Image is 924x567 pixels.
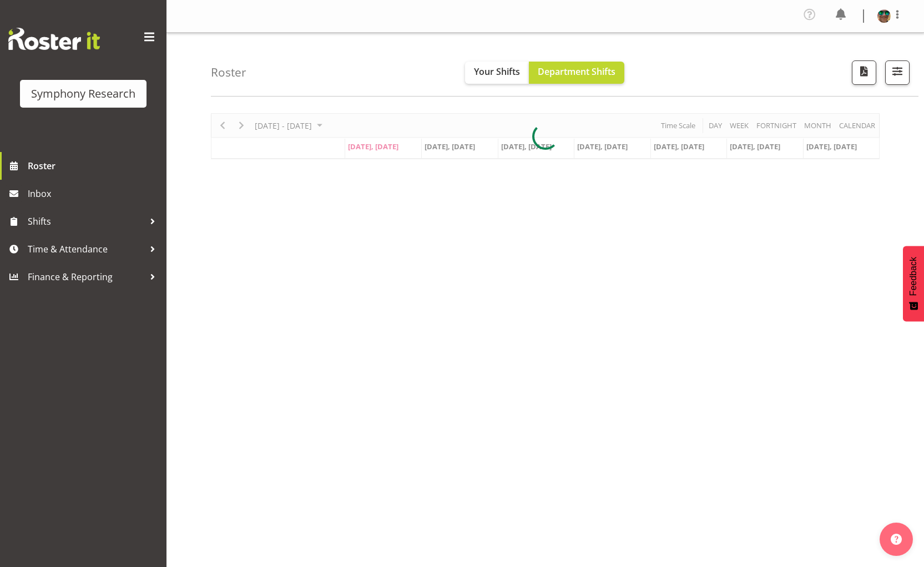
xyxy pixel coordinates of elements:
span: Department Shifts [538,65,615,78]
div: Symphony Research [31,85,135,102]
button: Filter Shifts [885,60,910,85]
button: Download a PDF of the roster according to the set date range. [852,60,876,85]
span: Your Shifts [474,65,520,78]
span: Finance & Reporting [28,269,144,285]
span: Roster [28,158,161,174]
span: Shifts [28,213,144,230]
button: Department Shifts [529,62,624,84]
button: Your Shifts [465,62,529,84]
h4: Roster [211,66,246,79]
span: Feedback [908,257,918,296]
img: help-xxl-2.png [891,534,902,545]
img: Rosterit website logo [8,28,100,50]
img: said-a-husainf550afc858a57597b0cc8f557ce64376.png [877,9,891,23]
span: Inbox [28,185,161,202]
span: Time & Attendance [28,241,144,257]
button: Feedback - Show survey [903,246,924,321]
